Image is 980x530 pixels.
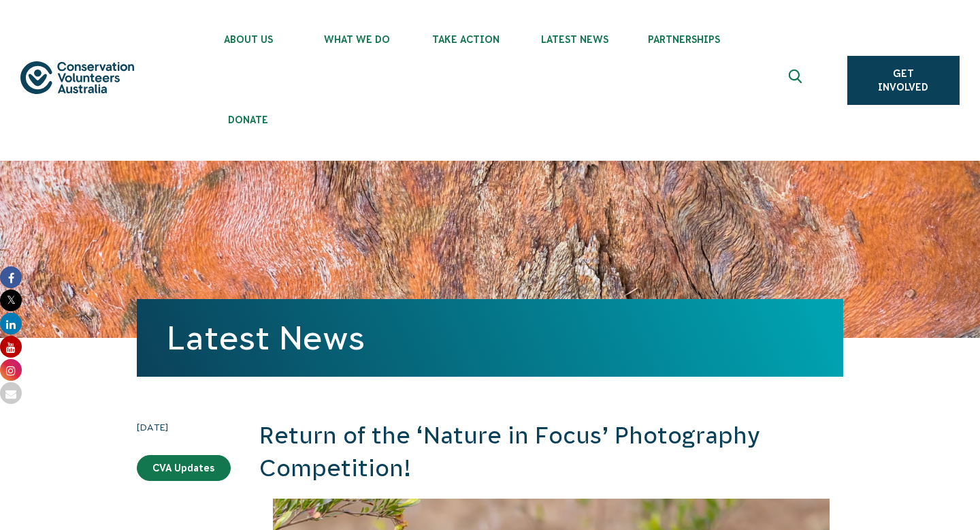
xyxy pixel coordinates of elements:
time: [DATE] [137,420,231,435]
span: Donate [194,114,303,125]
a: CVA Updates [137,455,231,481]
a: Get Involved [847,56,960,105]
button: Expand search box Close search box [781,64,813,97]
span: What We Do [303,34,412,45]
a: Latest News [167,319,365,356]
span: Take Action [412,34,521,45]
span: About Us [194,34,303,45]
img: logo.svg [20,61,134,95]
span: Latest News [521,34,630,45]
span: Partnerships [630,34,738,45]
h2: Return of the ‘Nature in Focus’ Photography Competition! [259,420,843,484]
span: Expand search box [788,69,805,91]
